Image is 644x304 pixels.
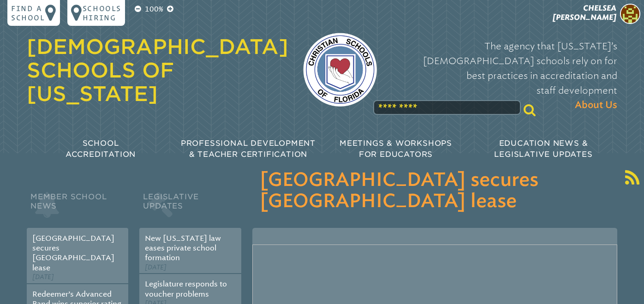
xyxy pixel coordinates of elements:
[494,139,592,159] span: Education News & Legislative Updates
[32,273,54,281] span: [DATE]
[143,4,165,15] p: 100%
[139,190,241,228] h2: Legislative Updates
[27,35,288,106] a: [DEMOGRAPHIC_DATA] Schools of [US_STATE]
[303,33,377,107] img: csf-logo-web-colors.png
[553,4,616,22] span: Chelsea [PERSON_NAME]
[575,98,617,113] span: About Us
[392,39,617,113] p: The agency that [US_STATE]’s [DEMOGRAPHIC_DATA] schools rely on for best practices in accreditati...
[145,263,167,271] span: [DATE]
[83,4,121,22] p: Schools Hiring
[66,139,136,159] span: School Accreditation
[11,4,45,22] p: Find a school
[145,234,221,262] a: New [US_STATE] law eases private school formation
[32,234,114,272] a: [GEOGRAPHIC_DATA] secures [GEOGRAPHIC_DATA] lease
[260,170,610,212] h3: [GEOGRAPHIC_DATA] secures [GEOGRAPHIC_DATA] lease
[340,139,452,159] span: Meetings & Workshops for Educators
[181,139,316,159] span: Professional Development & Teacher Certification
[145,280,227,298] a: Legislature responds to voucher problems
[620,4,640,24] img: 692a480656fd80823eb0e9f67f3f098e
[27,190,128,228] h2: Member School News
